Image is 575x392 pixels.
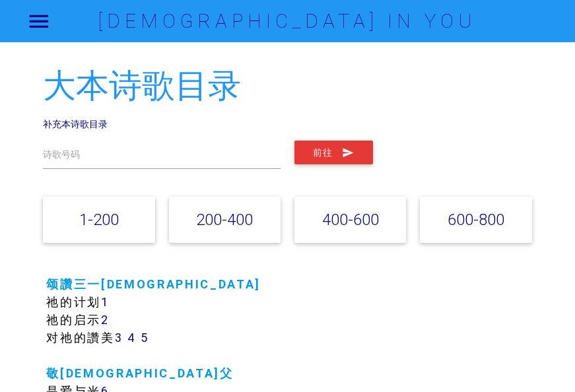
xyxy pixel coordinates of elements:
[294,141,373,164] button: 前往
[141,330,149,345] a: 5
[43,68,531,104] h2: 大本诗歌目录
[115,330,123,345] a: 3
[79,210,119,229] a: 1-200
[448,210,504,229] a: 600-800
[43,118,108,130] a: 补充本诗歌目录
[322,210,379,229] a: 400-600
[127,330,137,345] a: 4
[101,294,110,310] a: 1
[46,366,233,381] a: 敬[DEMOGRAPHIC_DATA]父
[196,210,253,229] a: 200-400
[101,312,110,327] a: 2
[43,148,80,162] label: 诗歌号码
[46,277,261,292] a: 颂讚三一[DEMOGRAPHIC_DATA]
